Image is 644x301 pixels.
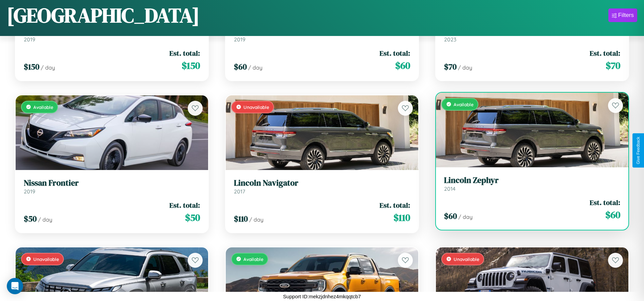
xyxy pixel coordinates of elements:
span: Available [33,104,53,110]
a: Lincoln Zephyr2014 [444,175,620,192]
span: Available [454,101,474,107]
a: Nissan Frontier2019 [24,178,200,195]
span: $ 60 [444,210,457,222]
h3: Lincoln Navigator [234,178,410,188]
span: 2023 [444,36,456,43]
span: / day [41,64,55,71]
span: / day [38,216,52,223]
span: $ 70 [444,61,457,72]
span: Est. total: [169,200,200,210]
span: Unavailable [243,104,269,110]
span: Unavailable [33,256,59,262]
span: $ 60 [605,208,620,222]
span: Available [243,256,263,262]
button: Filters [608,8,637,22]
span: 2017 [234,188,245,195]
h3: Lincoln Zephyr [444,175,620,185]
span: $ 60 [395,59,410,72]
a: Lincoln Navigator2017 [234,178,410,195]
span: Unavailable [454,256,479,262]
h1: [GEOGRAPHIC_DATA] [7,1,200,29]
span: $ 70 [606,59,620,72]
span: $ 110 [234,213,248,224]
span: $ 50 [24,213,37,224]
div: Give Feedback [636,137,641,164]
span: Est. total: [590,197,620,207]
span: $ 110 [393,211,410,224]
span: Est. total: [590,48,620,58]
span: 2014 [444,185,456,192]
span: / day [248,64,262,71]
span: $ 60 [234,61,247,72]
h3: Nissan Frontier [24,178,200,188]
span: / day [458,213,473,220]
p: Support ID: mekzjdnhez4mkqqtcb7 [283,292,361,301]
span: 2019 [234,36,245,43]
div: Filters [618,12,634,19]
span: / day [249,216,263,223]
span: 2019 [24,36,35,43]
span: 2019 [24,188,35,195]
span: Est. total: [380,200,410,210]
span: Est. total: [380,48,410,58]
span: $ 150 [24,61,39,72]
span: Est. total: [169,48,200,58]
div: Open Intercom Messenger [7,278,23,294]
span: $ 150 [182,59,200,72]
span: $ 50 [185,211,200,224]
span: / day [458,64,472,71]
